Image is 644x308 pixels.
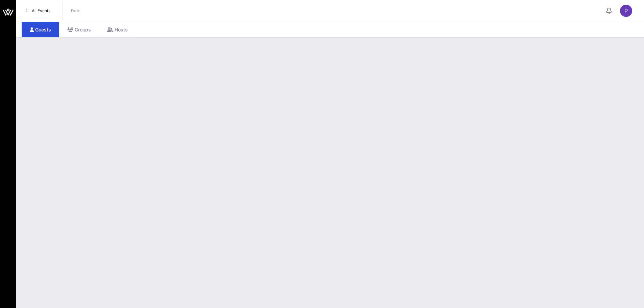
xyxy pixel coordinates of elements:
[22,5,54,16] a: All Events
[620,5,632,17] div: P
[624,7,628,14] span: P
[32,8,50,13] span: All Events
[22,22,59,37] div: Guests
[59,22,99,37] div: Groups
[71,7,81,14] p: Date
[99,22,136,37] div: Hosts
